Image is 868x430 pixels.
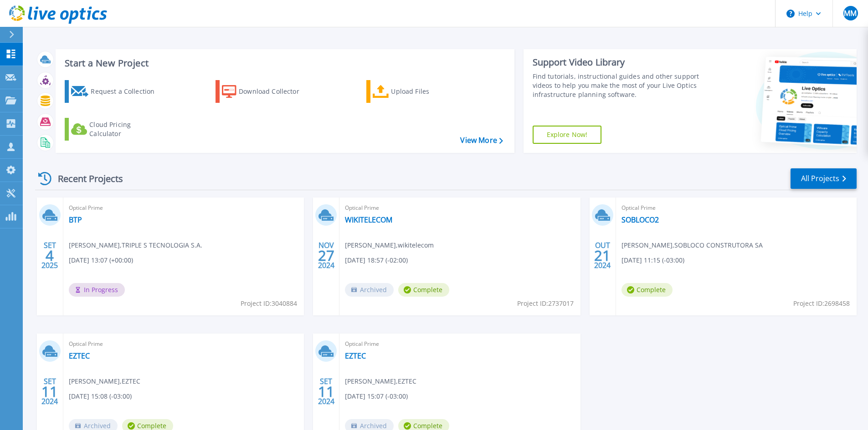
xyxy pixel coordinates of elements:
span: Optical Prime [69,203,298,213]
a: All Projects [791,168,857,189]
a: EZTEC [69,351,90,360]
span: Complete [398,283,449,297]
div: Find tutorials, instructional guides and other support videos to help you make the most of your L... [533,72,703,99]
span: Complete [621,283,673,297]
div: SET 2024 [41,375,58,408]
span: [DATE] 13:07 (+00:00) [69,255,133,265]
span: [DATE] 18:57 (-02:00) [345,255,408,265]
div: SET 2024 [318,375,335,408]
a: BTP [69,215,82,224]
span: 4 [46,252,54,259]
a: Upload Files [366,80,468,103]
div: SET 2025 [41,239,58,272]
span: Project ID: 2737017 [517,298,574,309]
span: Optical Prime [69,339,298,349]
a: SOBLOCO2 [621,215,659,224]
a: Download Collector [216,80,317,103]
span: Optical Prime [345,203,575,213]
span: [DATE] 15:08 (-03:00) [69,391,132,401]
span: In Progress [69,283,125,297]
span: 21 [594,252,611,259]
span: [PERSON_NAME] , EZTEC [69,376,140,386]
a: Cloud Pricing Calculator [65,118,166,141]
div: Support Video Library [533,56,703,68]
a: Explore Now! [533,126,602,144]
span: MM [844,10,857,17]
div: Recent Projects [35,167,135,190]
span: [DATE] 11:15 (-03:00) [621,255,684,265]
div: NOV 2024 [318,239,335,272]
a: Request a Collection [65,80,166,103]
span: Optical Prime [621,203,851,213]
div: Download Collector [239,82,312,101]
div: Cloud Pricing Calculator [89,120,162,138]
a: WIKITELECOM [345,215,392,224]
span: [PERSON_NAME] , EZTEC [345,376,416,386]
div: OUT 2024 [594,239,611,272]
span: Archived [345,283,394,297]
span: [PERSON_NAME] , TRIPLE S TECNOLOGIA S.A. [69,240,202,250]
span: Project ID: 2698458 [793,298,850,309]
span: Optical Prime [345,339,575,349]
a: EZTEC [345,351,366,360]
span: [PERSON_NAME] , wikitelecom [345,240,434,250]
div: Upload Files [391,82,464,101]
a: View More [460,136,503,145]
span: 11 [41,388,58,395]
span: 11 [318,388,334,395]
h3: Start a New Project [65,58,503,68]
span: [PERSON_NAME] , SOBLOCO CONSTRUTORA SA [621,240,763,250]
div: Request a Collection [91,82,164,101]
span: Project ID: 3040884 [241,298,297,309]
span: [DATE] 15:07 (-03:00) [345,391,408,401]
span: 27 [318,252,334,259]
